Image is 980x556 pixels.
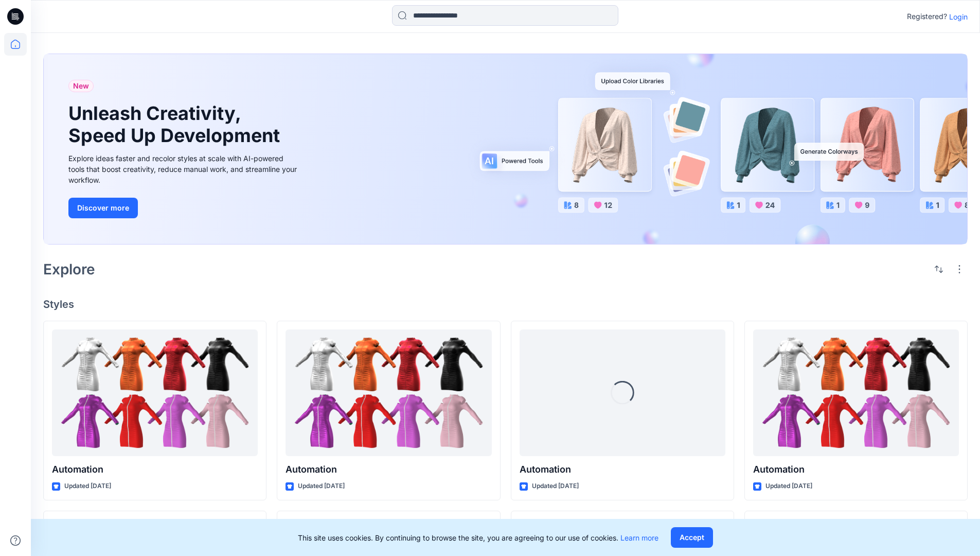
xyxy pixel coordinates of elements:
p: Updated [DATE] [64,481,111,492]
p: This site uses cookies. By continuing to browse the site, you are agreeing to our use of cookies. [298,532,658,543]
p: Login [949,11,968,22]
p: Automation [52,462,258,477]
h4: Styles [43,298,968,310]
button: Discover more [68,198,138,218]
p: Automation [520,462,725,477]
button: Accept [671,527,713,548]
div: Explore ideas faster and recolor styles at scale with AI-powered tools that boost creativity, red... [68,153,300,185]
h2: Explore [43,261,95,277]
span: New [73,80,89,92]
p: Registered? [907,10,947,23]
p: Updated [DATE] [298,481,345,492]
a: Learn more [620,533,658,542]
p: Automation [753,462,959,477]
p: Updated [DATE] [765,481,812,492]
a: Automation [753,329,959,457]
a: Automation [286,329,491,457]
h1: Unleash Creativity, Speed Up Development [68,102,284,147]
a: Automation [52,329,258,457]
p: Updated [DATE] [532,481,579,492]
a: Discover more [68,198,300,218]
p: Automation [286,462,491,477]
